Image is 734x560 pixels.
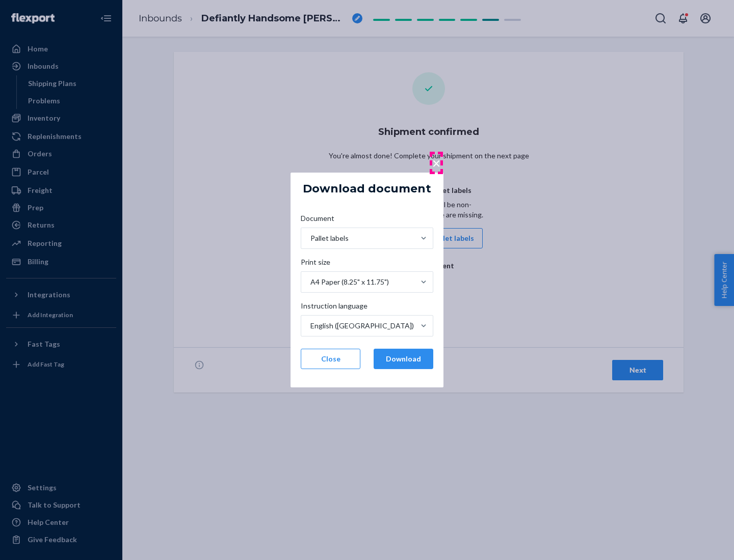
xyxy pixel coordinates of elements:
input: Instruction languageEnglish ([GEOGRAPHIC_DATA]) [309,321,310,331]
span: × [432,154,440,172]
input: Print sizeA4 Paper (8.25" x 11.75") [309,277,310,287]
button: Download [374,349,433,369]
div: Pallet labels [310,233,349,243]
input: DocumentPallet labels [309,233,310,243]
div: A4 Paper (8.25" x 11.75") [310,277,389,287]
h5: Download document [303,183,431,195]
div: English ([GEOGRAPHIC_DATA]) [310,321,414,331]
button: Close [301,349,360,369]
span: Instruction language [301,301,368,315]
span: Document [301,213,334,228]
span: Print size [301,257,330,271]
